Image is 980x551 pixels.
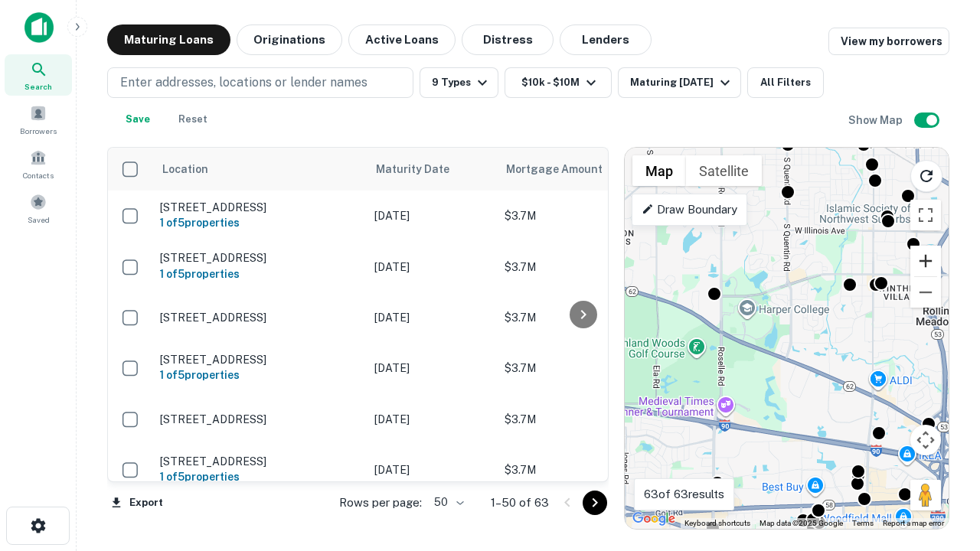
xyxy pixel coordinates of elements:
div: 50 [428,491,466,514]
button: Reset [168,104,217,135]
p: $3.7M [505,360,658,377]
button: Active Loans [348,24,456,55]
h6: 1 of 5 properties [160,367,359,383]
a: Report a map error [883,519,944,527]
p: [STREET_ADDRESS] [160,201,359,214]
p: [DATE] [374,461,489,478]
img: Google [629,509,679,529]
p: $3.7M [505,411,658,428]
a: Contacts [5,143,72,184]
p: [STREET_ADDRESS] [160,412,359,426]
h6: 1 of 5 properties [160,214,359,231]
button: Enter addresses, locations or lender names [107,67,413,98]
p: Draw Boundary [642,201,737,219]
button: Zoom out [910,277,941,308]
a: View my borrowers [828,28,949,55]
p: Rows per page: [339,494,422,512]
h6: 1 of 5 properties [160,266,359,282]
button: Originations [237,24,342,55]
p: [STREET_ADDRESS] [160,311,359,324]
button: Zoom in [910,246,941,276]
p: $3.7M [505,461,658,478]
img: capitalize-icon.png [24,12,54,43]
span: Borrowers [20,125,57,137]
a: Borrowers [5,99,72,140]
span: Search [24,80,52,93]
button: Distress [462,24,554,55]
p: [DATE] [374,360,489,377]
p: [STREET_ADDRESS] [160,455,359,468]
button: Export [107,491,167,514]
p: 1–50 of 63 [491,494,549,512]
p: [DATE] [374,411,489,428]
button: Keyboard shortcuts [684,518,750,529]
button: Toggle fullscreen view [910,200,941,230]
div: 0 0 [625,148,949,529]
p: [DATE] [374,207,489,224]
span: Mortgage Amount [506,160,622,178]
p: $3.7M [505,259,658,275]
button: Show satellite imagery [686,155,762,186]
a: Terms (opens in new tab) [852,519,874,527]
th: Mortgage Amount [497,148,665,191]
p: [DATE] [374,259,489,275]
span: Map data ©2025 Google [759,519,843,527]
span: Maturity Date [376,160,469,178]
button: $10k - $10M [505,67,612,98]
th: Location [152,148,367,191]
button: Maturing [DATE] [618,67,741,98]
a: Open this area in Google Maps (opens a new window) [629,509,679,529]
p: [STREET_ADDRESS] [160,353,359,367]
span: Contacts [23,169,54,181]
p: 63 of 63 results [644,485,724,504]
p: $3.7M [505,207,658,224]
button: Go to next page [583,491,607,515]
p: $3.7M [505,309,658,326]
button: Lenders [560,24,652,55]
p: [DATE] [374,309,489,326]
button: Show street map [632,155,686,186]
button: Save your search to get updates of matches that match your search criteria. [113,104,162,135]
p: [STREET_ADDRESS] [160,251,359,265]
button: All Filters [747,67,824,98]
div: Maturing [DATE] [630,73,734,92]
button: Maturing Loans [107,24,230,55]
button: 9 Types [420,67,498,98]
a: Saved [5,187,72,229]
a: Search [5,54,72,96]
h6: 1 of 5 properties [160,468,359,485]
button: Map camera controls [910,425,941,455]
span: Saved [28,214,50,226]
button: Reload search area [910,160,942,192]
th: Maturity Date [367,148,497,191]
span: Location [162,160,208,178]
iframe: Chat Widget [903,429,980,502]
h6: Show Map [848,112,905,129]
p: Enter addresses, locations or lender names [120,73,367,92]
